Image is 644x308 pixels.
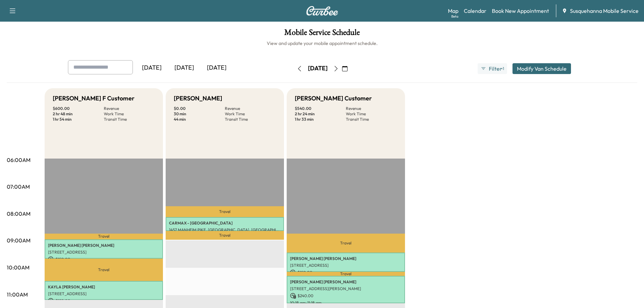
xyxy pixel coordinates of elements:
div: Beta [451,14,458,19]
p: Work Time [346,111,397,117]
div: [DATE] [168,60,200,76]
span: Susquehanna Mobile Service [570,7,639,15]
p: [STREET_ADDRESS][PERSON_NAME] [290,286,402,291]
p: Transit Time [225,117,276,122]
p: $ 0.00 [174,106,225,111]
span: ● [501,67,502,70]
h5: [PERSON_NAME] [174,94,222,103]
p: [STREET_ADDRESS] [290,263,402,268]
p: 06:00AM [7,156,30,164]
p: 1457 MANHEIM PIKE, [GEOGRAPHIC_DATA], [GEOGRAPHIC_DATA], [GEOGRAPHIC_DATA] [169,227,281,233]
p: Revenue [104,106,155,111]
p: Travel [45,234,163,239]
p: Travel [166,231,284,240]
p: 07:00AM [7,183,30,191]
span: Filter [489,65,501,73]
p: 44 min [174,117,225,122]
span: 1 [503,66,504,71]
p: Travel [45,259,163,281]
a: Calendar [464,7,486,15]
p: KAYLA [PERSON_NAME] [48,284,160,290]
p: 2 hr 24 min [295,111,346,117]
div: [DATE] [308,64,328,73]
p: Transit Time [346,117,397,122]
p: 1 hr 54 min [53,117,104,122]
p: 2 hr 48 min [53,111,104,117]
p: 30 min [174,111,225,117]
p: 11:00AM [7,290,28,299]
p: [PERSON_NAME] [PERSON_NAME] [48,243,160,248]
p: Travel [287,234,405,253]
p: 09:00AM [7,236,30,244]
p: [STREET_ADDRESS] [48,250,160,255]
p: Travel [166,206,284,217]
a: Book New Appointment [492,7,549,15]
div: [DATE] [200,60,233,76]
p: Travel [287,272,405,276]
p: 08:00AM [7,210,30,218]
p: Work Time [104,111,155,117]
p: 10:00AM [7,263,29,271]
p: 10:18 am - 11:18 am [290,300,402,306]
p: $ 600.00 [53,106,104,111]
p: CARMAX - [GEOGRAPHIC_DATA] [169,220,281,226]
p: $ 150.00 [48,298,160,304]
p: [STREET_ADDRESS] [48,291,160,297]
button: Modify Van Schedule [512,63,571,74]
p: Revenue [225,106,276,111]
div: [DATE] [136,60,168,76]
p: $ 240.00 [290,293,402,299]
p: 1 hr 33 min [295,117,346,122]
p: Work Time [225,111,276,117]
button: Filter●1 [478,63,507,74]
p: [PERSON_NAME] [PERSON_NAME] [290,279,402,285]
p: Transit Time [104,117,155,122]
img: Curbee Logo [306,6,338,16]
p: Revenue [346,106,397,111]
a: MapBeta [448,7,458,15]
h6: View and update your mobile appointment schedule. [7,40,637,47]
p: $ 540.00 [295,106,346,111]
h1: Mobile Service Schedule [7,28,637,40]
h5: [PERSON_NAME] F Customer [53,94,135,103]
p: $ 150.00 [48,256,160,262]
p: $ 150.00 [290,269,402,276]
h5: [PERSON_NAME] Customer [295,94,372,103]
p: [PERSON_NAME] [PERSON_NAME] [290,256,402,261]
